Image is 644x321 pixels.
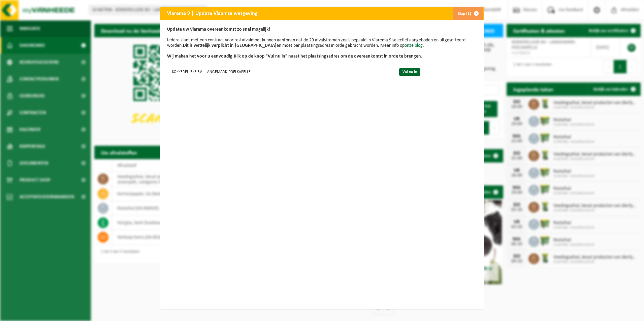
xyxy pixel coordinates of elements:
u: Wij maken het voor u eenvoudig. [167,54,234,59]
b: Dit is wettelijk verplicht in [GEOGRAPHIC_DATA] [183,43,277,48]
b: Update uw Vlarema overeenkomst zo snel mogelijk! [167,27,270,32]
a: onze blog. [405,43,424,48]
b: Klik op de knop "Vul nu in" naast het plaatsingsadres om de overeenkomst in orde te brengen. [167,54,422,59]
u: Iedere klant met een contract voor restafval [167,38,251,43]
td: KOKKERELLEKE BV - LANGEMARK-POELKAPELLE [167,66,393,77]
a: Vul nu in [399,68,420,76]
p: moet kunnen aantonen dat de 29 afvalstromen zoals bepaald in Vlarema 9 selectief aangeboden en ui... [167,27,477,59]
h2: Vlarema 9 | Update Vlaamse wetgeving [160,7,264,20]
button: Skip (1) [452,7,483,20]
